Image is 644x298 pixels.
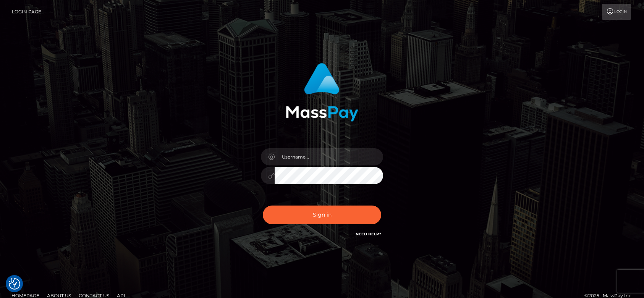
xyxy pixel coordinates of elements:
a: Login Page [12,4,41,20]
img: MassPay Login [286,63,358,121]
a: Need Help? [356,232,381,236]
button: Sign in [263,206,381,224]
img: Revisit consent button [9,278,20,290]
button: Consent Preferences [9,278,20,290]
input: Username... [275,148,383,165]
a: Login [602,4,631,20]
